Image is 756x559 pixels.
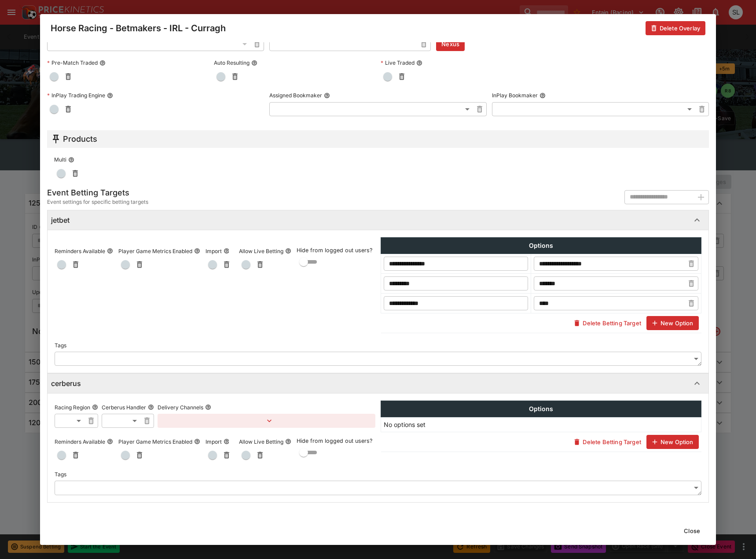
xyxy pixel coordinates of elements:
[381,417,701,432] td: No options set
[269,92,322,99] p: Assigned Bookmaker
[285,438,291,445] button: Allow Live Betting
[55,342,66,349] p: Tags
[646,435,699,449] button: New Option
[63,134,97,144] h5: Products
[224,248,230,254] button: Import
[148,404,154,410] button: Cerberus Handler
[646,316,699,330] button: New Option
[55,247,105,255] p: Reminders Available
[224,438,230,445] button: Import
[92,404,98,410] button: Racing Region
[102,404,146,411] p: Cerberus Handler
[47,188,148,198] h5: Event Betting Targets
[107,248,113,254] button: Reminders Available
[436,37,465,51] button: Nexus
[55,438,105,445] p: Reminders Available
[569,316,646,330] button: Delete Betting Target
[492,92,538,99] p: InPlay Bookmaker
[118,438,192,445] p: Player Game Metrics Enabled
[194,438,200,445] button: Player Game Metrics Enabled
[679,524,705,538] button: Close
[539,92,546,99] button: InPlay Bookmaker
[68,157,74,163] button: Multi
[239,247,283,255] p: Allow Live Betting
[569,435,646,449] button: Delete Betting Target
[285,248,291,254] button: Allow Live Betting
[206,247,222,255] p: Import
[107,438,113,445] button: Reminders Available
[297,437,375,445] p: Hide from logged out users?
[51,216,70,225] h6: jetbet
[107,92,113,99] button: InPlay Trading Engine
[297,246,375,255] p: Hide from logged out users?
[51,379,81,388] h6: cerberus
[194,248,200,254] button: Player Game Metrics Enabled
[47,92,105,99] p: InPlay Trading Engine
[205,404,211,410] button: Delivery Channels
[55,471,66,478] p: Tags
[99,60,106,66] button: Pre-Match Traded
[51,22,226,34] h4: Horse Racing - Betmakers - IRL - Curragh
[47,198,148,206] span: Event settings for specific betting targets
[416,60,422,66] button: Live Traded
[118,247,192,255] p: Player Game Metrics Enabled
[381,401,701,417] th: Options
[206,438,222,445] p: Import
[251,60,257,66] button: Auto Resulting
[158,404,203,411] p: Delivery Channels
[239,438,283,445] p: Allow Live Betting
[381,238,701,254] th: Options
[214,59,250,66] p: Auto Resulting
[55,404,90,411] p: Racing Region
[324,92,330,99] button: Assigned Bookmaker
[381,59,415,66] p: Live Traded
[54,156,66,163] p: Multi
[47,59,98,66] p: Pre-Match Traded
[646,21,705,35] button: Delete Overlay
